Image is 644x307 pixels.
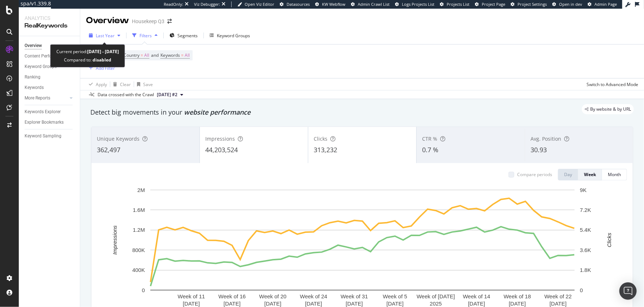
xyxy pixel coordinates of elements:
[584,171,596,178] div: Week
[25,63,75,71] a: Keyword Groups
[120,81,131,88] div: Clear
[205,135,235,142] span: Impressions
[606,233,612,247] text: Clicks
[25,108,61,116] div: Keywords Explorer
[341,293,368,299] text: Week of 31
[580,207,591,213] text: 7.2K
[181,52,184,58] span: =
[194,1,220,7] div: Viz Debugger:
[91,57,111,63] b: disabled
[151,52,159,58] span: and
[582,104,634,114] div: legacy label
[280,1,310,7] a: Datasources
[237,1,274,7] a: Open Viz Editor
[112,225,118,255] text: Impressions
[402,1,434,7] span: Logs Projects List
[143,81,153,88] div: Save
[305,300,322,307] text: [DATE]
[154,90,186,99] button: [DATE] #2
[482,1,505,7] span: Project Page
[157,91,177,98] span: 2025 Sep. 24th #2
[86,78,107,90] button: Apply
[509,300,526,307] text: [DATE]
[578,169,602,180] button: Week
[580,287,583,293] text: 0
[25,73,40,81] div: Ranking
[25,132,61,140] div: Keyword Sampling
[559,1,582,7] span: Open in dev
[110,78,131,90] button: Clear
[129,30,160,41] button: Filters
[86,64,115,72] button: Add Filter
[422,135,437,142] span: CTR %
[587,81,638,88] div: Switch to Advanced Mode
[183,300,200,307] text: [DATE]
[430,300,442,307] text: 2025
[86,14,129,27] div: Overview
[160,52,180,58] span: Keywords
[205,145,238,154] span: 44,203,524
[552,1,582,7] a: Open in dev
[531,135,561,142] span: Avg. Position
[602,169,627,180] button: Month
[447,1,469,7] span: Projects List
[164,1,183,7] div: ReadOnly:
[422,145,438,154] span: 0.7 %
[132,247,145,253] text: 800K
[387,300,404,307] text: [DATE]
[580,267,591,273] text: 1.8K
[245,1,274,7] span: Open Viz Editor
[259,293,287,299] text: Week of 20
[300,293,327,299] text: Week of 24
[463,293,490,299] text: Week of 14
[314,135,327,142] span: Clicks
[132,18,164,25] div: Housekeep Q3
[87,49,119,55] b: [DATE] - [DATE]
[608,171,621,178] div: Month
[351,1,390,7] a: Admin Crawl List
[218,293,246,299] text: Week of 16
[97,145,120,154] span: 362,497
[383,293,407,299] text: Week of 5
[545,293,572,299] text: Week of 22
[588,1,617,7] a: Admin Page
[346,300,363,307] text: [DATE]
[25,52,66,60] div: Content Performance
[224,300,241,307] text: [DATE]
[550,300,567,307] text: [DATE]
[142,287,145,293] text: 0
[134,78,153,90] button: Save
[25,119,64,126] div: Explorer Bookmarks
[25,63,57,71] div: Keyword Groups
[25,108,75,116] a: Keywords Explorer
[207,30,253,41] button: Keyword Groups
[167,19,172,24] div: arrow-right-arrow-left
[322,1,345,7] span: KW Webflow
[511,1,547,7] a: Project Settings
[56,48,119,56] div: Current period:
[25,119,75,126] a: Explorer Bookmarks
[25,132,75,140] a: Keyword Sampling
[264,300,281,307] text: [DATE]
[315,1,345,7] a: KW Webflow
[518,1,547,7] span: Project Settings
[86,30,123,41] button: Last Year
[25,52,75,60] a: Content Performance
[619,282,637,300] div: Open Intercom Messenger
[594,1,617,7] span: Admin Page
[141,52,143,58] span: =
[96,33,115,39] span: Last Year
[558,169,578,180] button: Day
[25,84,75,91] a: Keywords
[133,227,145,233] text: 1.2M
[185,50,190,60] span: All
[124,52,139,58] span: Country
[590,107,631,111] span: By website & by URL
[139,33,152,39] div: Filters
[64,56,111,64] div: Compared to:
[137,187,145,193] text: 2M
[144,50,149,60] span: All
[517,171,552,178] div: Compare periods
[531,145,547,154] span: 30.93
[25,42,42,50] div: Overview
